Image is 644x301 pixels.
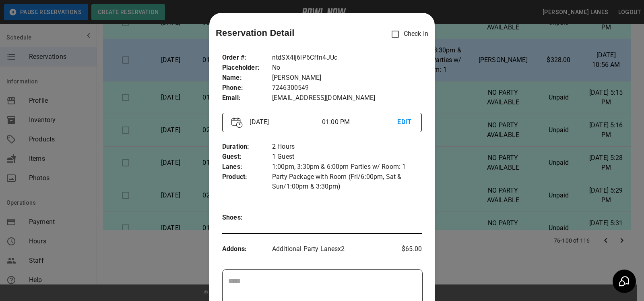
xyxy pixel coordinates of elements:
p: Guest : [222,152,272,162]
p: 01:00 PM [322,117,398,127]
p: Party Package with Room (Fri/6:00pm, Sat & Sun/1:00pm & 3:30pm) [272,172,422,191]
p: Reservation Detail [216,26,295,39]
p: $65.00 [388,244,422,254]
p: Order # : [222,53,272,63]
p: EDIT [397,117,412,127]
p: 1 Guest [272,152,422,162]
img: Vector [231,117,243,128]
p: Addons : [222,244,272,254]
p: Shoes : [222,213,272,223]
p: Placeholder : [222,63,272,73]
p: [EMAIL_ADDRESS][DOMAIN_NAME] [272,93,422,103]
p: Product : [222,172,272,182]
p: [PERSON_NAME] [272,73,422,83]
p: Name : [222,73,272,83]
p: Lanes : [222,162,272,172]
p: Phone : [222,83,272,93]
p: Additional Party Lanes x 2 [272,244,388,254]
p: 1:00pm, 3:30pm & 6:00pm Parties w/ Room: 1 [272,162,422,172]
p: ntdSX4Ij6lP6Cffn4JUc [272,53,422,63]
p: Duration : [222,142,272,152]
p: 2 Hours [272,142,422,152]
p: [DATE] [246,117,322,127]
p: 7246300549 [272,83,422,93]
p: Check In [387,26,428,43]
p: Email : [222,93,272,103]
p: No [272,63,422,73]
